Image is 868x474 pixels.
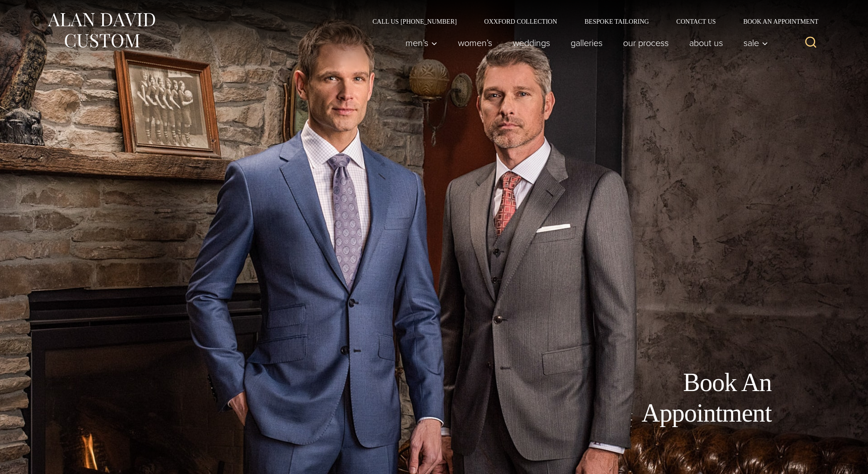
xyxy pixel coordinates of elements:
button: View Search Form [800,32,822,54]
span: Men’s [405,38,437,47]
a: Book an Appointment [729,18,821,25]
nav: Secondary Navigation [359,18,822,25]
a: Contact Us [663,18,730,25]
a: Women’s [447,34,502,52]
img: Alan David Custom [47,10,156,51]
a: Our Process [613,34,679,52]
a: weddings [502,34,560,52]
a: Call Us [PHONE_NUMBER] [359,18,471,25]
a: Galleries [560,34,613,52]
nav: Primary Navigation [395,34,773,52]
h1: Book An Appointment [567,367,772,428]
a: Oxxford Collection [470,18,571,25]
a: Bespoke Tailoring [571,18,662,25]
a: About Us [679,34,733,52]
span: Sale [743,38,768,47]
